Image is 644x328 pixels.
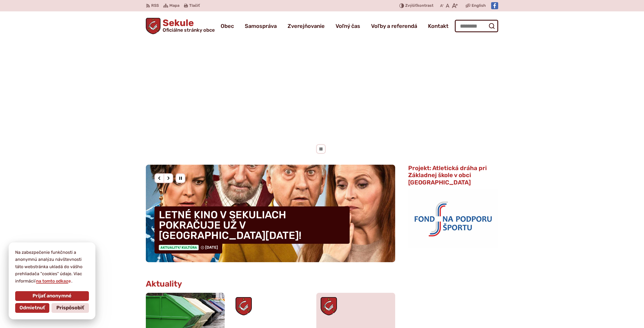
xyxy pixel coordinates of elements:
[159,245,199,250] span: Aktuality
[33,293,72,299] span: Prijať anonymné
[408,164,487,186] span: Projekt: Atletická dráha pri Základnej škole v obci [GEOGRAPHIC_DATA]
[146,18,215,34] a: Logo Sekule, prejsť na domovskú stránku.
[221,18,234,34] a: Obec
[189,4,200,8] span: Tlačiť
[160,18,215,33] h1: Sekule
[15,249,89,285] p: Na zabezpečenie funkčnosti a anonymnú analýzu návštevnosti táto webstránka ukladá do vášho prehli...
[36,278,71,284] a: na tomto odkaze
[472,2,486,9] span: English
[151,2,159,9] span: RSS
[51,303,89,313] button: Prispôsobiť
[405,3,417,8] span: Zvýšiť
[405,4,433,8] span: kontrast
[154,206,350,244] h4: LETNÉ KINO V SEKULIACH POKRAČUJE UŽ V [GEOGRAPHIC_DATA][DATE]!
[471,2,487,9] a: English
[146,18,160,34] img: Prejsť na domovskú stránku
[179,246,197,249] span: / Kultúra
[20,305,45,311] span: Odmietnuť
[176,173,185,183] div: Pozastaviť pohyb slajdera
[56,305,84,311] span: Prispôsobiť
[491,2,498,9] img: Prejsť na Facebook stránku
[316,144,326,154] div: Pozastaviť pohyb slajdera
[146,280,182,288] h3: Aktuality
[205,245,218,250] span: [DATE]
[15,291,89,301] button: Prijať anonymné
[15,303,49,313] button: Odmietnuť
[428,18,449,34] a: Kontakt
[163,28,215,33] span: Oficiálne stránky obce
[371,18,417,34] a: Voľby a referendá
[169,2,179,9] span: Mapa
[146,165,395,262] a: LETNÉ KINO V SEKULIACH POKRAČUJE UŽ V [GEOGRAPHIC_DATA][DATE]! Aktuality/ Kultúra [DATE]
[245,18,277,34] a: Samospráva
[408,189,498,248] img: logo_fnps.png
[336,18,360,34] a: Voľný čas
[288,18,325,34] a: Zverejňovanie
